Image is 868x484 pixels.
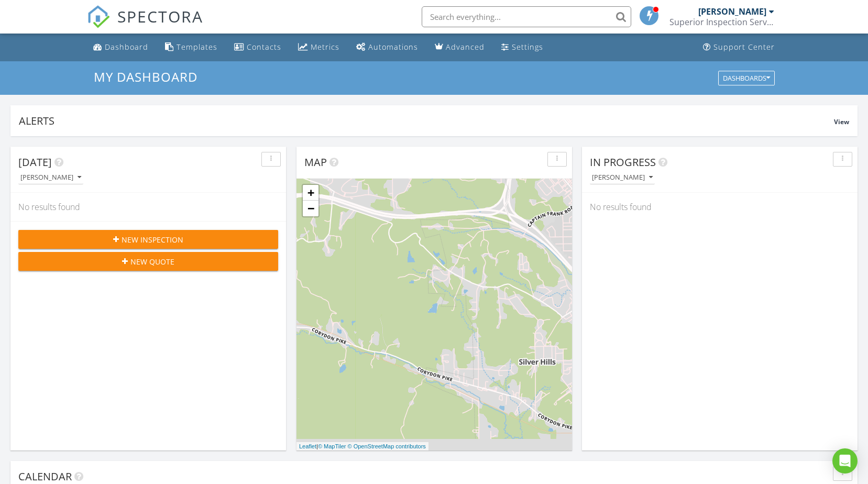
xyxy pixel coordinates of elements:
[446,42,485,52] div: Advanced
[422,6,631,27] input: Search everything...
[296,442,428,451] div: |
[177,42,217,52] div: Templates
[698,6,766,17] div: [PERSON_NAME]
[247,42,281,52] div: Contacts
[713,42,775,52] div: Support Center
[311,42,339,52] div: Metrics
[348,443,426,449] a: © OpenStreetMap contributors
[723,74,770,82] div: Dashboards
[117,5,203,27] span: SPECTORA
[368,42,418,52] div: Automations
[299,443,316,449] a: Leaflet
[18,230,278,249] button: New Inspection
[19,114,834,128] div: Alerts
[834,117,849,126] span: View
[94,68,197,85] span: My Dashboard
[20,174,81,181] div: [PERSON_NAME]
[431,38,489,57] a: Advanced
[18,469,72,483] span: Calendar
[304,155,327,169] span: Map
[512,42,543,52] div: Settings
[18,155,52,169] span: [DATE]
[718,71,775,85] button: Dashboards
[230,38,285,57] a: Contacts
[592,174,653,181] div: [PERSON_NAME]
[122,234,183,245] span: New Inspection
[294,38,344,57] a: Metrics
[105,42,148,52] div: Dashboard
[161,38,222,57] a: Templates
[89,38,152,57] a: Dashboard
[303,185,318,201] a: Zoom in
[669,17,774,27] div: Superior Inspection Services
[87,14,203,36] a: SPECTORA
[10,193,286,221] div: No results found
[590,155,656,169] span: In Progress
[303,201,318,216] a: Zoom out
[590,171,655,185] button: [PERSON_NAME]
[318,443,346,449] a: © MapTiler
[582,193,858,221] div: No results found
[699,38,779,57] a: Support Center
[18,171,83,185] button: [PERSON_NAME]
[352,38,422,57] a: Automations (Basic)
[87,5,110,28] img: The Best Home Inspection Software - Spectora
[832,448,858,474] div: Open Intercom Messenger
[130,256,174,267] span: New Quote
[497,38,547,57] a: Settings
[18,252,278,271] button: New Quote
